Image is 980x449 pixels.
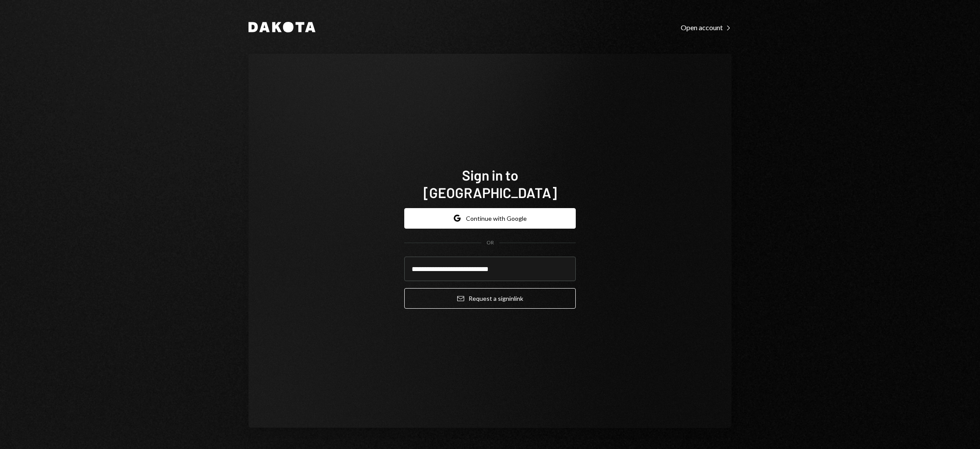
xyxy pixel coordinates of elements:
div: Open account [681,23,731,32]
div: OR [486,239,494,247]
button: Continue with Google [404,208,576,229]
button: Request a signinlink [404,288,576,309]
h1: Sign in to [GEOGRAPHIC_DATA] [404,166,576,201]
a: Open account [681,22,731,32]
